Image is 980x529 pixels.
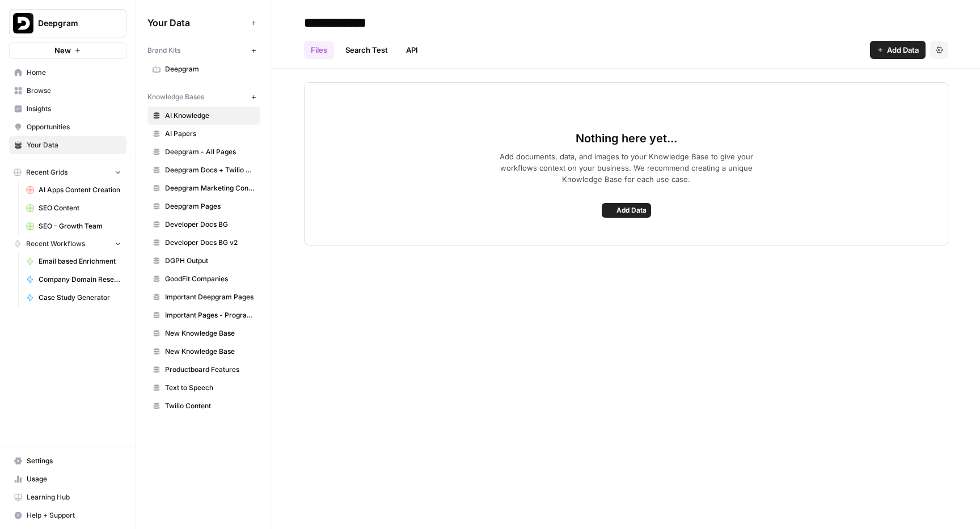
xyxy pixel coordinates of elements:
[9,470,126,488] a: Usage
[147,270,260,288] a: GoodFit Companies
[165,129,255,139] span: AI Papers
[165,219,255,230] span: Developer Docs BG
[21,181,126,199] a: AI Apps Content Creation
[27,122,121,132] span: Opportunities
[165,346,255,357] span: New Knowledge Base
[39,185,121,195] span: AI Apps Content Creation
[602,203,651,218] button: Add Data
[147,342,260,361] a: New Knowledge Base
[9,42,126,59] button: New
[147,252,260,270] a: DGPH Output
[54,45,71,56] span: New
[147,197,260,215] a: Deepgram Pages
[27,510,121,520] span: Help + Support
[165,310,255,320] span: Important Pages - Programmatic Content
[147,379,260,397] a: Text to Speech
[38,18,107,29] span: Deepgram
[13,13,33,33] img: Deepgram Logo
[27,67,121,78] span: Home
[165,365,255,375] span: Productboard Features
[165,64,255,74] span: Deepgram
[147,125,260,143] a: AI Papers
[147,306,260,324] a: Important Pages - Programmatic Content
[165,383,255,393] span: Text to Speech
[9,82,126,100] a: Browse
[165,256,255,266] span: DGPH Output
[165,111,255,121] span: AI Knowledge
[165,183,255,193] span: Deepgram Marketing Content
[165,147,255,157] span: Deepgram - All Pages
[147,215,260,234] a: Developer Docs BG
[27,456,121,466] span: Settings
[147,143,260,161] a: Deepgram - All Pages
[9,118,126,136] a: Opportunities
[9,235,126,252] button: Recent Workflows
[21,252,126,270] a: Email based Enrichment
[147,179,260,197] a: Deepgram Marketing Content
[9,9,126,37] button: Workspace: Deepgram
[9,100,126,118] a: Insights
[27,140,121,150] span: Your Data
[481,151,771,185] span: Add documents, data, and images to your Knowledge Base to give your workflows context on your bus...
[147,16,247,29] span: Your Data
[21,270,126,289] a: Company Domain Researcher
[304,41,334,59] a: Files
[9,506,126,524] button: Help + Support
[21,199,126,217] a: SEO Content
[9,488,126,506] a: Learning Hub
[9,136,126,154] a: Your Data
[165,165,255,175] span: Deepgram Docs + Twilio Content
[147,161,260,179] a: Deepgram Docs + Twilio Content
[147,288,260,306] a: Important Deepgram Pages
[887,44,919,56] span: Add Data
[147,361,260,379] a: Productboard Features
[27,104,121,114] span: Insights
[27,86,121,96] span: Browse
[165,328,255,338] span: New Knowledge Base
[147,45,180,56] span: Brand Kits
[147,397,260,415] a: Twilio Content
[147,60,260,78] a: Deepgram
[576,130,677,146] span: Nothing here yet...
[339,41,395,59] a: Search Test
[147,234,260,252] a: Developer Docs BG v2
[26,239,85,249] span: Recent Workflows
[399,41,425,59] a: API
[39,221,121,231] span: SEO - Growth Team
[165,401,255,411] span: Twilio Content
[27,474,121,484] span: Usage
[39,256,121,266] span: Email based Enrichment
[9,452,126,470] a: Settings
[165,238,255,248] span: Developer Docs BG v2
[147,324,260,342] a: New Knowledge Base
[165,274,255,284] span: GoodFit Companies
[21,217,126,235] a: SEO - Growth Team
[9,64,126,82] a: Home
[870,41,926,59] button: Add Data
[147,92,204,102] span: Knowledge Bases
[27,492,121,502] span: Learning Hub
[147,107,260,125] a: AI Knowledge
[21,289,126,307] a: Case Study Generator
[616,205,647,215] span: Add Data
[165,292,255,302] span: Important Deepgram Pages
[9,164,126,181] button: Recent Grids
[39,293,121,303] span: Case Study Generator
[39,274,121,285] span: Company Domain Researcher
[165,201,255,211] span: Deepgram Pages
[26,167,67,177] span: Recent Grids
[39,203,121,213] span: SEO Content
